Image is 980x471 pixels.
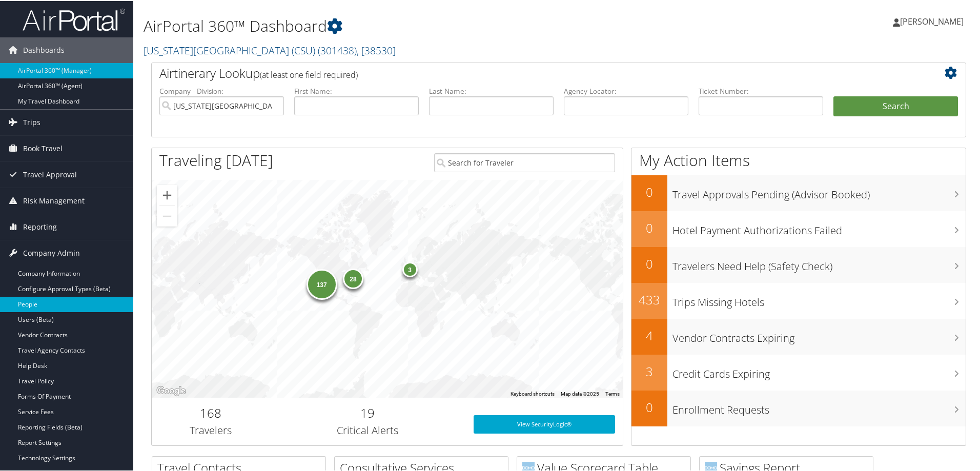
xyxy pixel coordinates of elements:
a: 0Travelers Need Help (Safety Check) [631,246,966,282]
h3: Vendor Contracts Expiring [672,325,966,344]
a: Open this area in Google Maps (opens a new window) [154,383,188,397]
a: [US_STATE][GEOGRAPHIC_DATA] (CSU) [144,43,396,56]
button: Search [833,95,958,116]
div: 3 [402,260,417,276]
a: 3Credit Cards Expiring [631,354,966,390]
a: 0Hotel Payment Authorizations Failed [631,210,966,246]
label: Company - Division: [159,85,284,95]
label: Last Name: [429,85,554,95]
h3: Critical Alerts [277,422,458,437]
span: Trips [23,109,40,134]
h3: Travelers [159,422,262,437]
a: 4Vendor Contracts Expiring [631,318,966,354]
div: 137 [306,268,337,298]
h2: 0 [631,218,667,236]
h2: 4 [631,326,667,343]
h3: Credit Cards Expiring [672,361,966,380]
h2: 0 [631,398,667,415]
h2: 168 [159,403,262,421]
h3: Trips Missing Hotels [672,289,966,309]
span: Book Travel [23,135,63,160]
span: Reporting [23,213,57,239]
img: Google [154,383,188,397]
h3: Hotel Payment Authorizations Failed [672,217,966,237]
h2: 3 [631,362,667,379]
a: Terms (opens in new tab) [605,390,620,396]
img: airportal-logo.png [23,7,125,31]
h3: Enrollment Requests [672,397,966,416]
h3: Travel Approvals Pending (Advisor Booked) [672,181,966,201]
span: Map data ©2025 [561,390,599,396]
a: View SecurityLogic® [474,414,615,433]
button: Zoom out [157,205,177,226]
span: Company Admin [23,239,80,265]
h2: 0 [631,182,667,200]
span: (at least one field required) [260,68,358,79]
a: 0Enrollment Requests [631,390,966,425]
input: Search for Traveler [434,152,615,171]
label: First Name: [294,85,419,95]
h2: 433 [631,290,667,308]
span: Travel Approval [23,161,77,187]
a: [PERSON_NAME] [893,5,974,36]
div: 28 [343,268,363,288]
a: 0Travel Approvals Pending (Advisor Booked) [631,174,966,210]
span: Risk Management [23,187,85,213]
span: ( 301438 ) [318,43,357,56]
h3: Travelers Need Help (Safety Check) [672,253,966,273]
h2: 0 [631,254,667,272]
h1: Traveling [DATE] [159,149,273,170]
h2: Airtinerary Lookup [159,64,890,81]
a: 433Trips Missing Hotels [631,282,966,318]
button: Keyboard shortcuts [511,390,555,397]
span: [PERSON_NAME] [900,15,964,26]
h1: My Action Items [631,149,966,170]
button: Zoom in [157,184,177,204]
span: Dashboards [23,36,65,62]
label: Agency Locator: [564,85,688,95]
h1: AirPortal 360™ Dashboard [144,14,697,36]
span: , [ 38530 ] [357,43,396,56]
label: Ticket Number: [699,85,823,95]
h2: 19 [277,403,458,421]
